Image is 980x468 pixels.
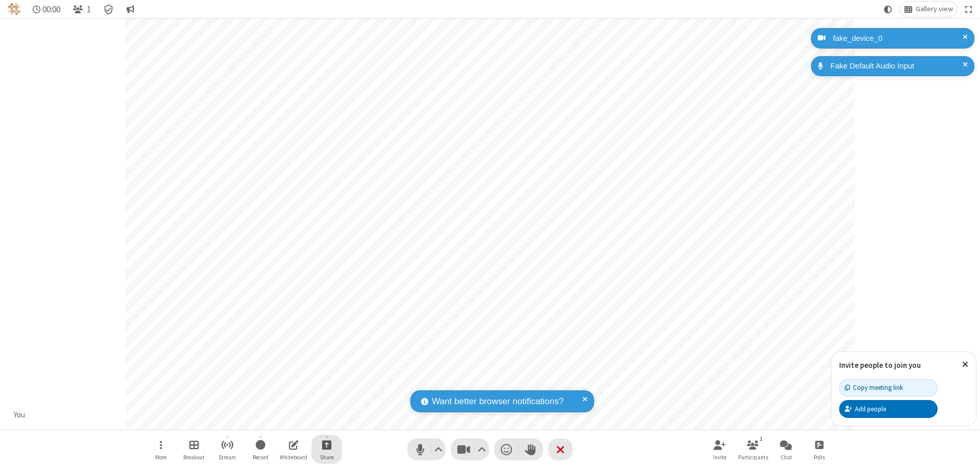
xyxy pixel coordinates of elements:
[839,400,938,417] button: Add people
[880,2,896,17] button: Using system theme
[155,454,166,460] span: More
[961,2,976,17] button: Fullscreen
[212,435,242,464] button: Start streaming
[780,454,792,460] span: Chat
[10,409,29,421] div: You
[145,435,176,464] button: Open menu
[713,454,726,460] span: Invite
[738,454,768,460] span: Participants
[494,438,519,460] button: Send a reaction
[218,454,236,460] span: Stream
[757,434,766,443] div: 1
[99,2,118,17] div: Meeting details Encryption enabled
[8,3,20,15] img: QA Selenium DO NOT DELETE OR CHANGE
[845,383,903,392] div: Copy meeting link
[900,2,957,17] button: Change layout
[771,435,801,464] button: Open chat
[804,435,835,464] button: Open poll
[87,5,91,14] span: 1
[280,454,307,460] span: Whiteboard
[311,435,342,464] button: Start sharing
[432,395,563,408] span: Want better browser notifications?
[183,454,205,460] span: Breakout
[278,435,309,464] button: Open shared whiteboard
[827,60,967,72] div: Fake Default Audio Input
[814,454,825,460] span: Polls
[320,454,334,460] span: Share
[451,438,489,460] button: Stop video (⌘+Shift+V)
[245,435,276,464] button: Start recording
[253,454,268,460] span: Record
[475,438,489,460] button: Video setting
[829,33,967,44] div: fake_device_0
[839,360,921,370] label: Invite people to join you
[704,435,735,464] button: Invite participants (⌘+Shift+I)
[122,2,138,17] button: Conversation
[68,2,95,17] button: Open participant list
[548,438,573,460] button: End or leave meeting
[738,435,768,464] button: Open participant list
[954,352,976,377] button: Close popover
[519,438,543,460] button: Raise hand
[432,438,446,460] button: Audio settings
[179,435,209,464] button: Manage Breakout Rooms
[407,438,446,460] button: Mute (⌘+Shift+A)
[916,5,953,13] span: Gallery view
[839,379,938,396] button: Copy meeting link
[29,2,65,17] div: Timer
[42,5,60,14] span: 00:00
